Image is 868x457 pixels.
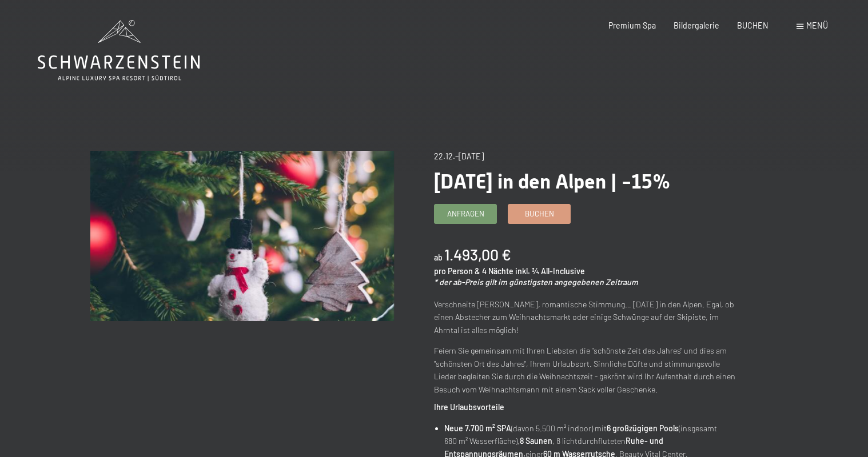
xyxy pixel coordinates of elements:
[434,277,638,287] em: * der ab-Preis gilt im günstigsten angegebenen Zeitraum
[444,423,511,433] strong: Neue 7.700 m² SPA
[508,205,570,223] a: Buchen
[434,170,670,193] span: [DATE] in den Alpen | -15%
[90,151,393,321] img: Weihnachten in den Alpen | -15%
[434,298,737,337] p: Verschneite [PERSON_NAME], romantische Stimmung… [DATE] in den Alpen. Egal, ob einen Abstecher zu...
[447,209,484,219] span: Anfragen
[525,209,554,219] span: Buchen
[520,436,552,446] strong: 8 Saunen
[435,205,496,223] a: Anfragen
[482,266,513,276] span: 4 Nächte
[737,21,769,30] a: BUCHEN
[444,245,511,263] b: 1.493,00 €
[434,402,504,412] strong: Ihre Urlaubsvorteile
[434,252,443,262] span: ab
[806,21,828,30] span: Menü
[607,423,679,433] strong: 6 großzügigen Pools
[674,21,719,30] a: Bildergalerie
[434,266,480,276] span: pro Person &
[515,266,585,276] span: inkl. ¾ All-Inclusive
[434,344,737,396] p: Feiern Sie gemeinsam mit Ihren Liebsten die "schönste Zeit des Jahres" und dies am "schönsten Ort...
[434,151,484,161] span: 22.12.–[DATE]
[608,21,656,30] a: Premium Spa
